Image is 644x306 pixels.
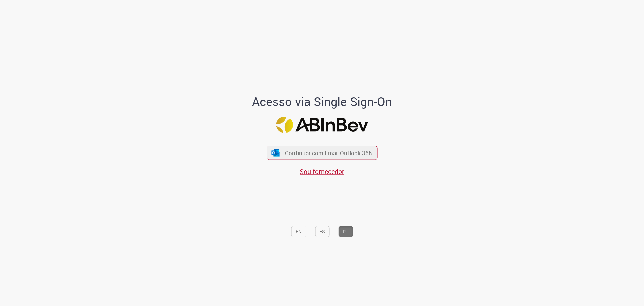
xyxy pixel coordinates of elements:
h1: Acesso via Single Sign-On [229,95,415,108]
button: ES [315,226,329,237]
button: EN [291,226,306,237]
button: ícone Azure/Microsoft 360 Continuar com Email Outlook 365 [267,146,377,160]
span: Continuar com Email Outlook 365 [285,149,372,157]
a: Sou fornecedor [300,167,344,176]
img: Logo ABInBev [276,116,368,133]
button: PT [338,226,353,237]
img: ícone Azure/Microsoft 360 [271,149,280,156]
